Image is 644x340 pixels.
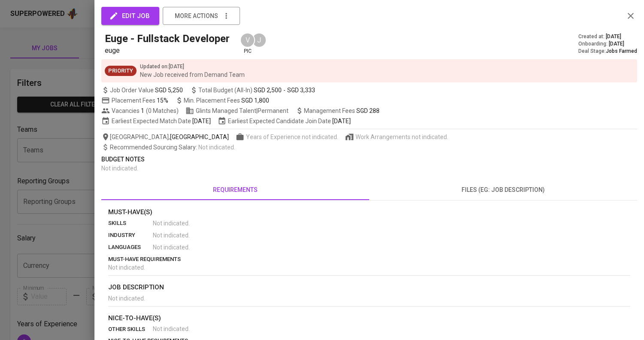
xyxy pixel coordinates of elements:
[108,282,630,292] p: job description
[108,313,630,323] p: nice-to-have(s)
[108,243,153,252] p: languages
[101,117,211,125] span: Earliest Expected Match Date
[108,264,145,271] span: Not indicated .
[192,117,211,125] span: [DATE]
[606,33,621,40] span: [DATE]
[153,219,190,228] span: Not indicated .
[105,67,137,75] span: Priority
[184,97,269,104] span: Min. Placement Fees
[108,219,153,228] p: skills
[108,207,630,217] p: Must-Have(s)
[101,86,183,94] span: Job Order Value
[163,7,240,25] button: more actions
[240,33,255,48] div: V
[108,295,145,302] span: Not indicated .
[241,97,269,104] span: SGD 1,800
[578,40,637,48] div: Onboarding :
[252,33,267,48] div: J
[105,46,120,55] span: euge
[157,97,168,104] span: 15%
[108,325,153,334] p: other skills
[108,231,153,240] p: industry
[110,144,198,151] span: Recommended Sourcing Salary :
[185,106,289,115] span: Glints Managed Talent | Permanent
[140,106,144,115] span: 1
[304,107,380,114] span: Management Fees
[101,106,179,115] span: Vacancies ( 0 Matches )
[175,11,218,21] span: more actions
[101,133,229,141] span: [GEOGRAPHIC_DATA] ,
[101,7,159,25] button: edit job
[140,63,245,70] p: Updated on : [DATE]
[111,10,150,21] span: edit job
[254,86,282,94] span: SGD 2,500
[355,133,448,141] span: Work Arrangements not indicated.
[218,117,351,125] span: Earliest Expected Candidate Join Date
[140,70,245,79] p: New Job received from Demand Team
[283,86,286,94] span: -
[155,86,183,94] span: SGD 5,250
[153,231,190,240] span: Not indicated .
[240,33,255,55] div: pic
[332,117,351,125] span: [DATE]
[246,133,338,141] span: Years of Experience not indicated.
[112,97,168,104] span: Placement Fees
[101,155,637,164] p: Budget Notes
[108,255,630,264] p: must-have requirements
[606,48,637,54] span: Jobs Farmed
[190,86,315,94] span: Total Budget (All-In)
[374,185,632,195] span: files (eg: job description)
[153,325,190,333] span: Not indicated .
[153,243,190,252] span: Not indicated .
[609,40,624,48] span: [DATE]
[170,133,229,141] span: [GEOGRAPHIC_DATA]
[578,48,637,55] div: Deal Stage :
[106,185,364,195] span: requirements
[578,33,637,40] div: Created at :
[356,107,380,114] span: SGD 288
[105,32,230,46] h5: Euge - Fullstack Developer
[287,86,315,94] span: SGD 3,333
[101,165,138,172] span: Not indicated .
[198,144,235,151] span: Not indicated .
